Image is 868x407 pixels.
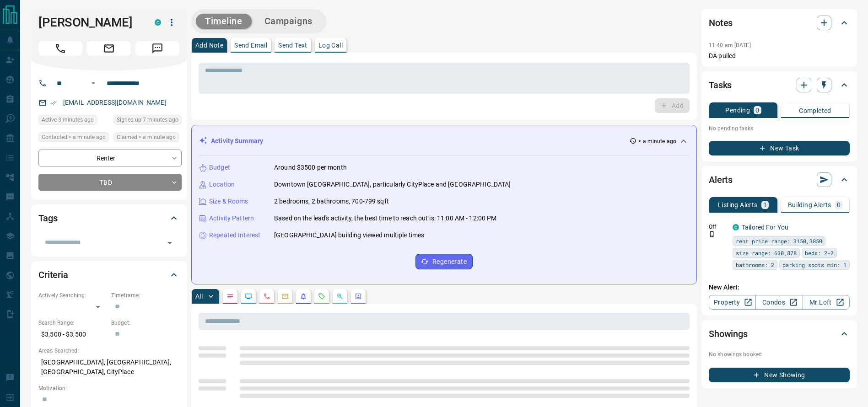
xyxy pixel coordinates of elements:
p: Downtown [GEOGRAPHIC_DATA], particularly CityPlace and [GEOGRAPHIC_DATA] [274,180,511,189]
a: Property [709,295,756,310]
p: Based on the lead's activity, the best time to reach out is: 11:00 AM - 12:00 PM [274,214,497,223]
div: Renter [38,150,182,166]
p: [GEOGRAPHIC_DATA] building viewed multiple times [274,230,424,240]
div: Fri Sep 12 2025 [38,132,109,145]
div: Fri Sep 12 2025 [113,132,182,145]
p: Around $3500 per month [274,163,347,172]
p: $3,500 - $3,500 [38,327,107,342]
button: New Showing [709,368,850,382]
p: Repeated Interest [209,230,260,240]
p: Actively Searching: [38,291,107,300]
p: 1 [763,202,767,208]
p: All [195,293,203,300]
span: rent price range: 3150,3850 [736,236,822,246]
p: Size & Rooms [209,197,248,206]
div: condos.ca [155,19,161,26]
p: Completed [799,107,831,114]
span: Email [87,41,131,56]
svg: Opportunities [336,293,344,300]
div: Activity Summary< a minute ago [199,133,689,150]
svg: Emails [281,293,289,300]
p: 2 bedrooms, 2 bathrooms, 700-799 sqft [274,197,389,206]
p: Activity Summary [211,136,263,146]
div: Notes [709,12,850,34]
span: beds: 2-2 [805,248,834,257]
p: No showings booked [709,350,850,359]
svg: Lead Browsing Activity [245,293,252,300]
h2: Criteria [38,268,68,282]
h2: Showings [709,327,748,341]
p: 0 [837,202,841,208]
div: Tags [38,207,179,229]
div: Fri Sep 12 2025 [38,115,109,128]
p: Off [709,223,727,231]
div: condos.ca [733,224,739,230]
button: Open [88,78,99,89]
svg: Calls [263,293,270,300]
svg: Notes [226,293,234,300]
p: DA pulled [709,51,850,61]
span: Signed up 7 minutes ago [117,115,178,124]
div: TBD [38,174,182,191]
button: Open [163,236,176,249]
p: Location [209,180,235,189]
h2: Tags [38,211,57,225]
div: Alerts [709,169,850,191]
span: Message [135,41,179,56]
span: Active 3 minutes ago [42,115,94,124]
p: 11:40 am [DATE] [709,42,751,48]
h2: Alerts [709,172,733,187]
button: Timeline [196,14,252,29]
button: Campaigns [255,14,322,29]
p: Pending [725,107,750,113]
p: New Alert: [709,283,850,292]
p: No pending tasks [709,122,850,135]
svg: Push Notification Only [709,231,715,237]
div: Showings [709,323,850,345]
svg: Email Verified [50,100,57,106]
p: 0 [755,107,759,113]
div: Fri Sep 12 2025 [113,115,182,128]
p: Log Call [318,42,343,48]
p: < a minute ago [638,137,676,145]
svg: Listing Alerts [300,293,307,300]
p: Activity Pattern [209,214,254,223]
p: Areas Searched: [38,347,179,355]
p: [GEOGRAPHIC_DATA], [GEOGRAPHIC_DATA], [GEOGRAPHIC_DATA], CityPlace [38,355,179,380]
p: Search Range: [38,319,107,327]
svg: Requests [318,293,325,300]
button: New Task [709,141,850,155]
div: Criteria [38,264,179,286]
p: Timeframe: [111,291,179,300]
svg: Agent Actions [355,293,362,300]
a: Tailored For You [742,224,788,231]
a: [EMAIL_ADDRESS][DOMAIN_NAME] [63,99,167,106]
p: Motivation: [38,384,179,392]
span: bathrooms: 2 [736,260,774,269]
h1: [PERSON_NAME] [38,15,141,30]
p: Budget [209,163,230,172]
p: Budget: [111,319,179,327]
span: size range: 630,878 [736,248,797,257]
p: Building Alerts [788,202,831,208]
p: Send Email [234,42,267,48]
div: Tasks [709,74,850,96]
p: Listing Alerts [718,202,758,208]
span: Contacted < a minute ago [42,133,106,142]
h2: Tasks [709,78,732,92]
p: Add Note [195,42,223,48]
span: Claimed < a minute ago [117,133,176,142]
a: Mr.Loft [803,295,850,310]
p: Send Text [278,42,307,48]
a: Condos [755,295,803,310]
span: parking spots min: 1 [782,260,846,269]
h2: Notes [709,16,733,30]
span: Call [38,41,82,56]
button: Regenerate [415,254,473,269]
